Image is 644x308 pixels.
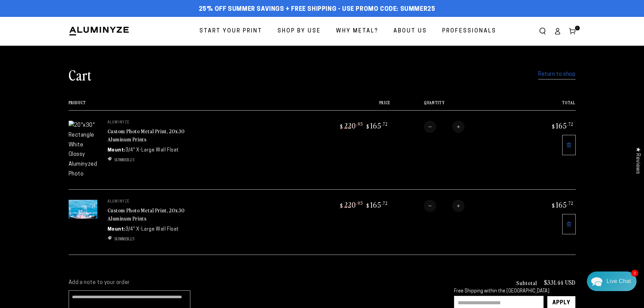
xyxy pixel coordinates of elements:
[336,26,378,36] span: Why Metal?
[544,279,576,285] p: $331.44 USD
[22,164,131,170] p: Hi [PERSON_NAME], A correction has been made. Please try using the code XMASINJULY20 again. Thank...
[69,121,97,179] img: 20"x30" Rectangle White Glossy Aluminyzed Photo
[365,200,388,209] bdi: 165
[125,147,179,154] dd: 3/4" X-Large Wall Float
[31,200,119,207] div: [PERSON_NAME]
[562,214,576,234] a: Remove 20"x30" Rectangle White Glossy Aluminyzed Photo
[552,202,555,209] span: $
[286,100,390,110] th: Price
[331,22,383,40] a: Why Metal?
[631,142,644,179] div: Click to open Judge.me floating reviews tab
[14,56,129,63] div: Recent Conversations
[22,120,131,126] p: Hi, I hope this finds you well. Do you have a up and running website? Our PRO program is reserved...
[119,179,131,184] div: [DATE]
[356,121,363,127] sup: .95
[119,113,131,118] div: [DATE]
[56,10,74,28] img: Marie J
[551,121,573,130] bdi: 165
[108,200,209,204] p: aluminyze
[108,157,209,163] li: SUMMER25
[437,22,501,40] a: Professionals
[22,90,29,97] img: fba842a801236a3782a25bbf40121a09
[108,127,185,143] a: Custom Photo Metal Print, 20x30 Aluminum Prints
[393,26,427,36] span: About Us
[436,121,452,133] input: Quantity for Custom Photo Metal Print, 20x30 Aluminum Prints
[339,200,363,209] bdi: 220
[69,100,287,110] th: Product
[442,26,496,36] span: Professionals
[69,279,440,286] label: Add a note to your order
[22,200,29,207] img: fba842a801236a3782a25bbf40121a09
[22,178,29,185] img: fba842a801236a3782a25bbf40121a09
[69,26,129,36] img: Aluminyze
[31,134,119,141] div: Aluminyze
[51,34,93,39] span: Away until [DATE]
[69,66,92,84] h1: Cart
[31,112,119,119] div: Aluminyze
[365,121,388,130] bdi: 165
[516,280,537,285] h3: Subtotal
[552,123,555,130] span: $
[562,135,576,155] a: Remove 20"x30" Rectangle White Glossy Aluminyzed Photo
[22,156,29,163] img: fba842a801236a3782a25bbf40121a09
[587,271,637,291] div: Chat widget toggle
[382,200,388,206] sup: .72
[22,134,29,141] img: 02a16196a669adf320e356026756c380
[551,200,573,209] bdi: 165
[70,10,88,28] img: John
[22,98,131,104] p: Hi [PERSON_NAME], We apologize for this. Let's try it again: [URL][DOMAIN_NAME]..
[606,271,631,291] div: Contact Us Directly
[119,91,131,96] div: [DATE]
[119,135,131,140] div: [DATE]
[22,112,29,119] img: missing_thumb-9d6c3a54066ef25ae95f5dc6d59505127880417e42794f8707aec483bafeb43d.png
[22,76,131,82] p: Hi [PERSON_NAME], What questions do you have for the sale?
[567,200,573,206] sup: .72
[538,70,575,79] a: Return to shop
[340,123,343,130] span: $
[340,202,343,209] span: $
[108,226,126,233] dt: Mount:
[194,22,267,40] a: Start Your Print
[390,100,516,110] th: Quantity
[31,69,119,75] div: [PERSON_NAME]
[108,236,209,242] ul: Discount
[22,68,29,75] img: fba842a801236a3782a25bbf40121a09
[31,178,119,185] div: [PERSON_NAME]
[31,91,119,97] div: [PERSON_NAME]
[31,156,119,163] div: [PERSON_NAME]
[576,26,578,30] span: 2
[119,157,131,162] div: [DATE]
[517,100,576,110] th: Total
[108,147,126,154] dt: Mount:
[339,121,363,130] bdi: 220
[108,157,209,163] ul: Discount
[108,236,209,242] li: SUMMER25
[366,123,369,130] span: $
[199,26,262,36] span: Start Your Print
[119,69,131,74] div: [DATE]
[631,270,638,277] span: 3
[199,6,435,13] span: 25% off Summer Savings + Free Shipping - Use Promo Code: SUMMER25
[22,142,131,148] p: Thanks Sent from Yahoo Mail for iPhone
[366,202,369,209] span: $
[567,121,573,127] sup: .72
[69,200,97,219] img: 20"x30" Rectangle White Glossy Aluminyzed Photo
[436,200,452,212] input: Quantity for Custom Photo Metal Print, 20x30 Aluminum Prints
[278,26,321,36] span: Shop By Use
[45,204,99,215] a: Leave A Message
[125,226,179,233] dd: 3/4" X-Large Wall Float
[382,121,388,127] sup: .72
[22,186,131,192] p: Good morning, [PERSON_NAME]. We do not do custom sizes. Only those listed on the website are the ...
[108,121,209,125] p: aluminyze
[454,289,576,294] div: Free Shipping within the [GEOGRAPHIC_DATA]
[388,22,432,40] a: About Us
[108,206,185,222] a: Custom Photo Metal Print, 20x30 Aluminum Prints
[535,24,550,39] summary: Search our site
[272,22,326,40] a: Shop By Use
[356,200,363,206] sup: .95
